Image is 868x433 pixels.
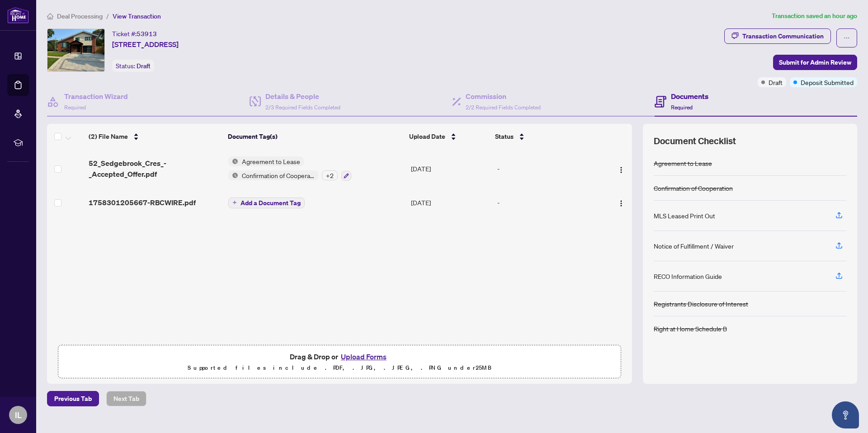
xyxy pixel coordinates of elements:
[47,29,104,71] img: IMG-W12386801_1.jpg
[322,170,338,180] div: + 2
[654,299,748,309] div: Registrants Disclosure of Interest
[47,391,99,406] button: Previous Tab
[724,28,831,44] button: Transaction Communication
[614,195,628,210] button: Logo
[290,351,389,362] span: Drag & Drop or
[265,104,340,111] span: 2/3 Required Fields Completed
[654,324,727,334] div: Right at Home Schedule B
[228,198,305,208] button: Add a Document Tag
[228,170,238,180] img: Status Icon
[228,156,351,181] button: Status IconAgreement to LeaseStatus IconConfirmation of Cooperation+2
[85,124,224,149] th: (2) File Name
[7,7,29,24] img: logo
[89,132,128,141] span: (2) File Name
[54,391,92,406] span: Previous Tab
[113,12,161,20] span: View Transaction
[137,62,151,70] span: Draft
[112,28,157,39] div: Ticket #:
[64,91,128,102] h4: Transaction Wizard
[407,149,494,188] td: [DATE]
[671,91,708,102] h4: Documents
[618,200,625,207] img: Logo
[671,104,693,111] span: Required
[614,161,628,176] button: Logo
[742,29,824,43] div: Transaction Communication
[801,77,854,87] span: Deposit Submitted
[64,104,86,111] span: Required
[495,132,514,141] span: Status
[844,35,850,41] span: ellipsis
[137,30,157,38] span: 53913
[654,271,722,281] div: RECO Information Guide
[238,156,304,166] span: Agreement to Lease
[769,77,783,87] span: Draft
[241,200,301,206] span: Add a Document Tag
[406,124,491,149] th: Upload Date
[832,401,859,428] button: Open asap
[57,12,103,20] span: Deal Processing
[112,39,179,50] span: [STREET_ADDRESS]
[224,124,406,149] th: Document Tag(s)
[466,91,541,102] h4: Commission
[497,198,598,207] div: -
[773,55,857,70] button: Submit for Admin Review
[58,345,621,379] span: Drag & Drop orUpload FormsSupported files include .PDF, .JPG, .JPEG, .PNG under25MB
[112,60,154,72] div: Status:
[497,164,598,174] div: -
[228,156,238,166] img: Status Icon
[654,158,712,168] div: Agreement to Lease
[15,409,22,421] span: IL
[47,13,53,19] span: home
[338,351,389,362] button: Upload Forms
[238,170,318,180] span: Confirmation of Cooperation
[89,158,221,179] span: 52_Sedgebrook_Cres_-_Accepted_Offer.pdf
[779,55,851,70] span: Submit for Admin Review
[64,362,615,373] p: Supported files include .PDF, .JPG, .JPEG, .PNG under 25 MB
[89,197,196,208] span: 1758301205667-RBCWIRE.pdf
[409,132,445,141] span: Upload Date
[654,135,736,147] span: Document Checklist
[228,197,305,208] button: Add a Document Tag
[407,188,494,217] td: [DATE]
[654,241,734,251] div: Notice of Fulfillment / Waiver
[265,91,340,102] h4: Details & People
[106,391,146,406] button: Next Tab
[106,11,109,21] li: /
[772,11,857,21] article: Transaction saved an hour ago
[491,124,599,149] th: Status
[618,166,625,174] img: Logo
[654,211,715,221] div: MLS Leased Print Out
[466,104,541,111] span: 2/2 Required Fields Completed
[654,183,733,193] div: Confirmation of Cooperation
[232,200,237,205] span: plus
